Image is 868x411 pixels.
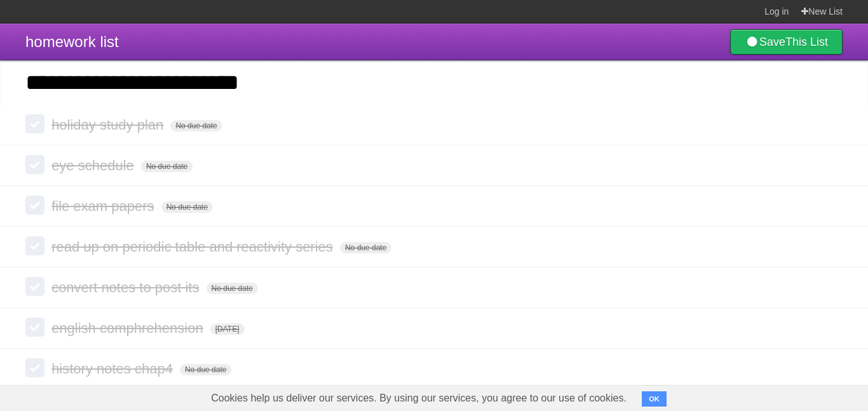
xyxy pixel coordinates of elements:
[51,158,137,173] span: eye schedule
[207,283,258,294] span: No due date
[170,120,222,131] span: No due date
[25,114,44,133] label: Done
[25,318,44,337] label: Done
[51,198,157,214] span: file exam papers
[785,36,828,48] b: This List
[51,320,207,336] span: english comphrehension
[25,155,44,174] label: Done
[25,33,119,50] span: homework list
[180,364,231,375] span: No due date
[25,196,44,215] label: Done
[25,236,44,255] label: Done
[51,117,166,133] span: holiday study plan
[51,239,336,255] span: read up on periodic table and reactivity series
[141,161,193,172] span: No due date
[340,242,391,253] span: No due date
[730,29,843,55] a: SaveThis List
[161,201,213,213] span: No due date
[198,386,639,411] span: Cookies help us deliver our services. By using our services, you agree to our use of cookies.
[642,391,667,407] button: OK
[25,358,44,377] label: Done
[51,361,176,377] span: history notes chap4
[51,280,202,295] span: convert notes to post its
[210,323,245,335] span: [DATE]
[25,277,44,296] label: Done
